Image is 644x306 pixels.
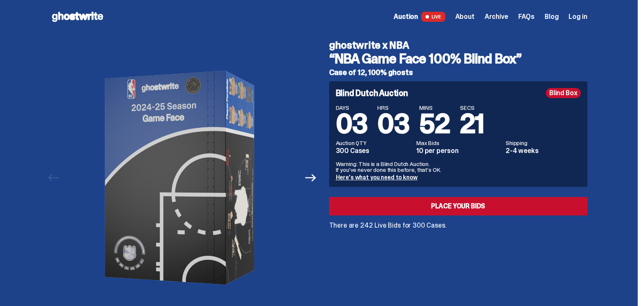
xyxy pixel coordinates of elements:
a: Place your Bids [329,197,587,215]
a: About [455,13,475,20]
span: SECS [460,105,484,111]
span: 03 [336,106,368,141]
span: DAYS [336,105,368,111]
dd: 300 Cases [336,148,412,154]
dt: Shipping [506,140,581,146]
dt: Auction QTY [336,140,412,146]
p: Warning: This is a Blind Dutch Auction. If you’ve never done this before, that’s OK. [336,161,581,173]
span: Auction [394,13,418,20]
a: Here's what you need to know [336,174,418,181]
span: 03 [377,106,409,141]
dd: 2-4 weeks [506,148,581,154]
span: MINS [419,105,450,111]
span: 21 [460,106,484,141]
button: Next [302,169,320,187]
dd: 10 per person [416,148,501,154]
h4: ghostwrite x NBA [329,40,587,50]
a: Log in [569,13,587,20]
dt: Max Bids [416,140,501,146]
span: LIVE [421,12,445,22]
a: Archive [485,13,508,20]
a: Auction LIVE [394,12,445,22]
p: There are 242 Live Bids for 300 Cases. [329,222,587,229]
a: Blog [545,13,558,20]
div: Blind Box [546,88,581,98]
span: 52 [419,106,450,141]
h3: “NBA Game Face 100% Blind Box” [329,52,587,65]
h5: Case of 12, 100% ghosts [329,69,587,76]
a: FAQs [518,13,535,20]
span: HRS [377,105,409,111]
h4: Blind Dutch Auction [336,89,408,97]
